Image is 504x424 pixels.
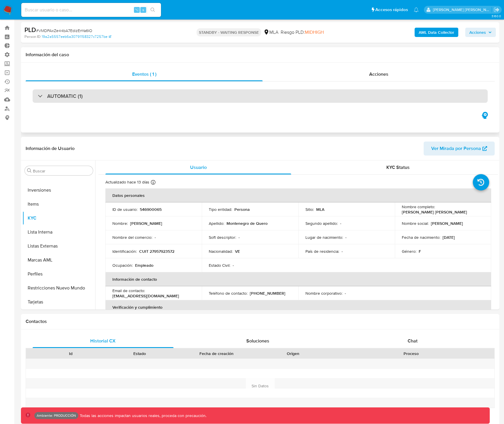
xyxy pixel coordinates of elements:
th: Datos personales [105,188,491,202]
span: Accesos rápidos [375,7,408,13]
h1: Información de Usuario [26,146,75,151]
p: Nombre : [112,221,128,226]
p: - [238,235,240,240]
span: Riesgo PLD: [281,29,324,36]
p: - [155,235,156,240]
span: KYC Status [386,164,410,171]
h1: Contactos [26,319,495,324]
p: Email de contacto : [112,288,145,293]
p: Nacionalidad : [209,249,233,254]
p: Fecha de nacimiento : [402,235,440,240]
input: Buscar [33,168,91,174]
a: Salir [494,7,500,13]
p: Montenegro de Quero [227,221,268,226]
p: Todas las acciones impactan usuarios reales, proceda con precaución. [78,413,206,418]
input: Buscar usuario o caso... [21,6,161,14]
button: KYC [22,211,95,225]
span: MIDHIGH [305,29,324,36]
button: Perfiles [22,267,95,281]
p: Teléfono de contacto : [209,291,247,296]
span: Historial CX [90,338,116,344]
h1: Información del caso [26,52,495,58]
button: search-icon [147,6,159,14]
p: [DATE] [443,235,455,240]
p: Lugar de nacimiento : [305,235,343,240]
p: Nombre del comercio : [112,235,152,240]
h3: AUTOMATIC (1) [47,93,83,99]
div: Id [40,351,101,356]
p: Sitio : [305,207,314,212]
p: ID de usuario : [112,207,137,212]
p: STANDBY - WAITING RESPONSE [197,28,261,36]
button: Ver Mirada por Persona [424,142,495,156]
div: AUTOMATIC (1) [33,89,488,103]
div: Origen [263,351,323,356]
span: # VMDPAxZe44bA7EdizEnYa6IO [36,28,92,33]
p: 546900065 [140,207,162,212]
a: 19a2a5557eeb6a30791158327c7257be [42,34,111,39]
p: Soft descriptor : [209,235,236,240]
p: Persona [234,207,250,212]
button: Restricciones Nuevo Mundo [22,281,95,295]
p: - [345,235,346,240]
a: Notificaciones [414,7,419,12]
button: Lista Interna [22,225,95,239]
button: Marcas AML [22,253,95,267]
p: - [342,249,343,254]
p: Estado Civil : [209,263,230,268]
button: Items [22,197,95,211]
p: [PERSON_NAME] [PERSON_NAME] [402,209,467,215]
p: Tipo entidad : [209,207,232,212]
p: Empleado [135,263,153,268]
b: Person ID [24,34,40,39]
p: Actualizado hace 13 días [105,179,149,185]
p: Nombre social : [402,221,429,226]
span: Acciones [469,28,486,37]
div: Proceso [332,351,490,356]
p: Género : [402,249,416,254]
p: [PHONE_NUMBER] [250,291,285,296]
button: Listas Externas [22,239,95,253]
span: Ver Mirada por Persona [431,142,481,156]
p: Nombre completo : [402,204,435,209]
p: VE [235,249,240,254]
span: s [142,7,144,13]
div: Fecha de creación [178,351,254,356]
button: AML Data Collector [415,28,458,37]
p: Identificación : [112,249,137,254]
th: Información de contacto [105,272,491,286]
p: Nombre corporativo : [305,291,342,296]
p: [PERSON_NAME] [130,221,162,226]
p: Apellido : [209,221,224,226]
b: AML Data Collector [419,28,454,37]
button: Acciones [465,28,496,37]
p: - [340,221,341,226]
p: MLA [316,207,324,212]
p: CUIT 27957923572 [139,249,174,254]
b: PLD [24,25,36,34]
span: Usuario [190,164,207,171]
span: ⌥ [135,7,139,13]
button: Buscar [27,168,32,173]
p: F [419,249,421,254]
div: MLA [264,29,278,36]
p: jarvi.zambrano@mercadolibre.com.co [433,7,492,13]
p: País de residencia : [305,249,339,254]
p: Ocupación : [112,263,133,268]
p: [EMAIL_ADDRESS][DOMAIN_NAME] [112,293,179,298]
p: Segundo apellido : [305,221,338,226]
span: Chat [408,338,418,344]
span: Eventos ( 1 ) [132,71,156,77]
span: Acciones [369,71,388,77]
div: Estado [109,351,170,356]
button: Tarjetas [22,295,95,309]
p: Ambiente: PRODUCCIÓN [37,414,76,417]
span: 3.160.0 [491,14,501,18]
p: - [233,263,234,268]
p: [PERSON_NAME] [431,221,463,226]
button: Inversiones [22,183,95,197]
span: Soluciones [246,338,269,344]
th: Verificación y cumplimiento [105,300,491,314]
p: - [345,291,346,296]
